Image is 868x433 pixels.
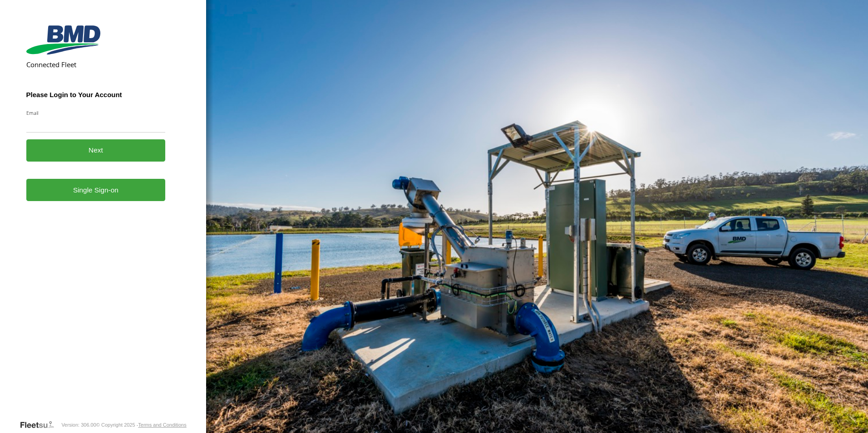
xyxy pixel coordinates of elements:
button: Next [26,139,166,162]
label: Email [26,109,166,116]
h3: Please Login to Your Account [26,91,166,98]
div: Version: 306.00 [61,422,96,428]
img: BMD [26,25,100,54]
div: © Copyright 2025 - [96,422,187,428]
a: Single Sign-on [26,179,166,201]
a: Terms and Conditions [138,422,186,428]
a: Visit our Website [20,420,61,429]
h2: Connected Fleet [26,60,166,69]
